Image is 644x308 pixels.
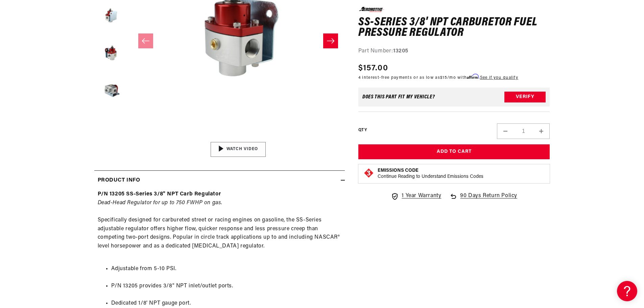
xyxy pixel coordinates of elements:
[111,299,341,308] li: Dedicated 1/8' NPT gauge port.
[363,168,374,179] img: Emissions code
[358,62,388,74] span: $157.00
[94,74,128,108] button: Load image 5 in gallery view
[480,76,518,80] a: See if you qualify - Learn more about Affirm Financing (opens in modal)
[98,176,140,185] h2: Product Info
[111,282,341,291] li: P/N 13205 provides 3/8" NPT inlet/outlet ports.
[504,92,546,102] button: Verify
[378,174,483,180] p: Continue Reading to Understand Emissions Codes
[94,171,345,190] summary: Product Info
[358,47,550,55] div: Part Number:
[323,33,338,48] button: Slide right
[358,17,550,38] h1: SS-Series 3/8' NPT Carburetor Fuel Pressure Regulator
[449,192,517,207] a: 90 Days Return Policy
[378,168,419,173] strong: Emissions Code
[393,48,408,53] strong: 13205
[440,76,447,80] span: $15
[98,191,221,197] strong: P/N 13205 SS-Series 3/8" NPT Carb Regulator
[467,74,479,79] span: Affirm
[94,37,128,70] button: Load image 4 in gallery view
[402,192,441,200] span: 1 Year Warranty
[138,33,153,48] button: Slide left
[378,168,483,180] button: Emissions CodeContinue Reading to Understand Emissions Codes
[98,200,223,206] em: Dead-Head Regulator for up to 750 FWHP on gas.
[391,192,441,200] a: 1 Year Warranty
[111,265,341,274] li: Adjustable from 5-10 PSI.
[460,192,517,207] span: 90 Days Return Policy
[358,74,518,81] p: 4 interest-free payments or as low as /mo with .
[358,144,550,160] button: Add to Cart
[358,127,367,133] label: QTY
[362,94,435,100] div: Does This part fit My vehicle?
